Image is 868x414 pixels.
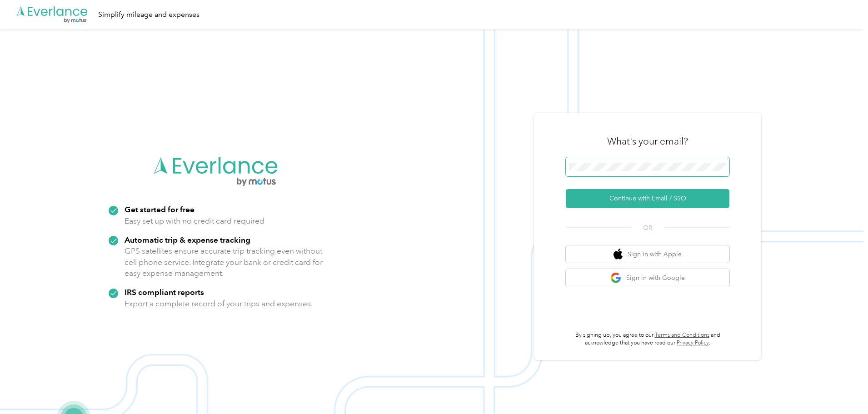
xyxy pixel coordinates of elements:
[566,189,729,208] button: Continue with Email / SSO
[566,245,729,263] button: apple logoSign in with Apple
[125,205,195,214] strong: Get started for free
[607,135,688,148] h3: What's your email?
[632,223,663,233] span: OR
[614,249,623,260] img: apple logo
[125,235,250,244] strong: Automatic trip & expense tracking
[98,9,200,20] div: Simplify mileage and expenses
[125,287,204,297] strong: IRS compliant reports
[655,332,709,339] a: Terms and Conditions
[610,272,622,284] img: google logo
[125,215,264,227] p: Easy set up with no credit card required
[125,298,313,309] p: Export a complete record of your trips and expenses.
[125,245,323,279] p: GPS satellites ensure accurate trip tracking even without cell phone service. Integrate your bank...
[566,331,729,347] p: By signing up, you agree to our and acknowledge that you have read our .
[566,269,729,287] button: google logoSign in with Google
[677,339,709,346] a: Privacy Policy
